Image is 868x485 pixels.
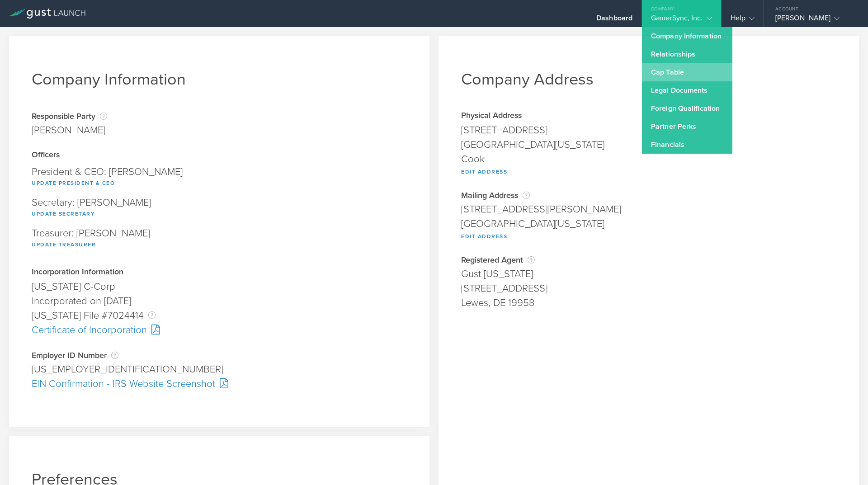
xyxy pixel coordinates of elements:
div: [GEOGRAPHIC_DATA][US_STATE] [461,137,836,152]
div: [PERSON_NAME] [32,123,107,137]
div: Help [731,14,755,27]
div: Physical Address [461,112,836,121]
div: Cook [461,152,836,166]
div: [US_EMPLOYER_IDENTIFICATION_NUMBER] [32,362,407,377]
div: Secretary: [PERSON_NAME] [32,193,407,224]
iframe: Chat Widget [823,442,868,485]
div: Gust [US_STATE] [461,267,836,281]
div: Registered Agent [461,255,836,264]
div: [US_STATE] C-Corp [32,279,407,294]
div: EIN Confirmation - IRS Website Screenshot [32,377,407,391]
div: GamerSync, Inc. [651,14,712,27]
div: Incorporated on [DATE] [32,294,407,308]
div: Dashboard [596,14,632,27]
div: Mailing Address [461,191,836,200]
button: Update Secretary [32,208,95,219]
h1: Company Address [461,70,836,89]
button: Edit Address [461,166,507,177]
div: Lewes, DE 19958 [461,296,836,310]
h1: Company Information [32,70,407,89]
button: Update President & CEO [32,178,115,188]
div: Officers [32,151,407,160]
div: [GEOGRAPHIC_DATA][US_STATE] [461,217,836,231]
div: Employer ID Number [32,351,407,360]
div: Treasurer: [PERSON_NAME] [32,224,407,254]
div: Responsible Party [32,112,107,121]
div: [PERSON_NAME] [775,14,852,27]
div: [US_STATE] File #7024414 [32,308,407,323]
div: Incorporation Information [32,268,407,277]
button: Update Treasurer [32,239,96,250]
button: Edit Address [461,231,507,242]
div: Certificate of Incorporation [32,323,407,337]
div: [STREET_ADDRESS] [461,123,836,137]
div: [STREET_ADDRESS][PERSON_NAME] [461,202,836,217]
div: [STREET_ADDRESS] [461,281,836,296]
div: President & CEO: [PERSON_NAME] [32,162,407,193]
